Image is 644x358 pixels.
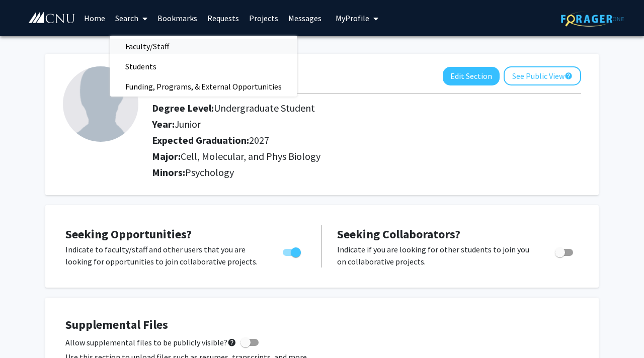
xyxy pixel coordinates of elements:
[227,336,236,348] mat-icon: help
[110,1,152,36] a: Search
[152,134,511,146] h2: Expected Graduation:
[249,134,269,146] span: 2027
[65,336,236,348] span: Allow supplemental files to be publicly visible?
[279,243,306,258] div: Toggle
[244,1,283,36] a: Projects
[8,313,43,350] iframe: Chat
[152,118,511,130] h2: Year:
[214,102,315,114] span: Undergraduate Student
[565,70,573,82] mat-icon: help
[561,11,624,27] img: ForagerOne Logo
[337,226,460,242] span: Seeking Collaborators?
[110,79,297,94] a: Funding, Programs, & External Opportunities
[152,1,202,36] a: Bookmarks
[110,76,297,97] span: Funding, Programs, & External Opportunities
[175,118,201,130] span: Junior
[185,166,234,178] span: Psychology
[28,12,75,24] img: Christopher Newport University Logo
[443,67,500,85] button: Edit Section
[283,1,327,36] a: Messages
[181,150,320,162] span: Cell, Molecular, and Phys Biology
[110,36,184,56] span: Faculty/Staff
[337,243,536,267] p: Indicate if you are looking for other students to join you on collaborative projects.
[336,13,369,23] span: My Profile
[152,150,581,162] h2: Major:
[110,39,297,54] a: Faculty/Staff
[65,226,192,242] span: Seeking Opportunities?
[65,243,264,267] p: Indicate to faculty/staff and other users that you are looking for opportunities to join collabor...
[110,59,297,74] a: Students
[79,1,110,36] a: Home
[110,56,172,76] span: Students
[504,66,581,85] button: See Public View
[65,318,579,332] h4: Supplemental Files
[551,243,579,258] div: Toggle
[152,102,511,114] h2: Degree Level:
[63,66,138,142] img: Profile Picture
[152,166,581,178] h2: Minors:
[202,1,244,36] a: Requests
